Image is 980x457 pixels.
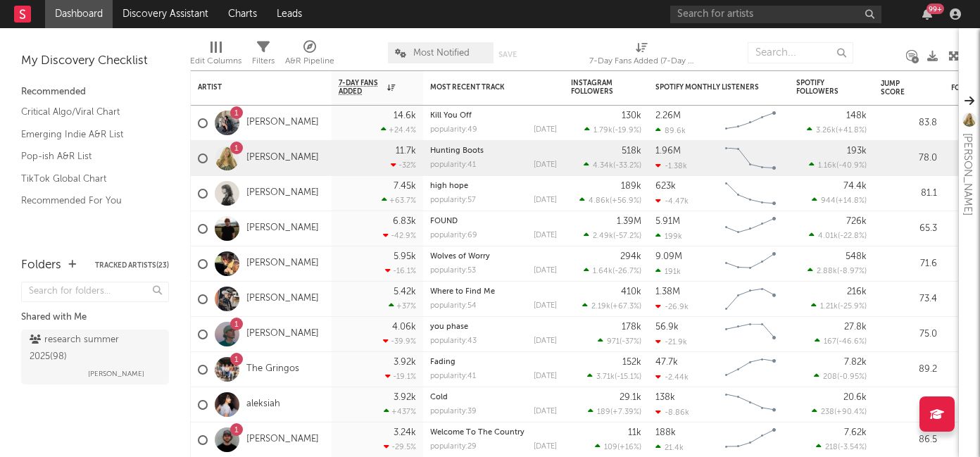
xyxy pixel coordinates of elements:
[840,303,865,311] span: -25.9 %
[839,373,865,381] span: -0.95 %
[21,330,169,384] a: research summer 2025(98)[PERSON_NAME]
[620,444,639,451] span: +16 %
[589,35,695,76] div: 7-Day Fans Added (7-Day Fans Added)
[621,287,641,296] div: 410k
[821,408,834,416] span: 238
[655,111,681,120] div: 2.26M
[571,79,620,96] div: Instagram Followers
[394,358,416,367] div: 3.92k
[588,407,641,416] div: ( )
[881,185,937,202] div: 81.1
[394,393,416,402] div: 3.92k
[534,302,557,310] div: [DATE]
[719,352,782,387] svg: Chart title
[620,252,641,261] div: 294k
[748,42,853,63] input: Search...
[628,428,641,437] div: 11k
[394,428,416,437] div: 3.24k
[719,246,782,282] svg: Chart title
[384,407,416,416] div: +437 %
[598,337,641,346] div: ( )
[596,373,615,381] span: 3.71k
[612,197,639,205] span: +56.9 %
[818,232,838,240] span: 4.01k
[413,49,470,58] span: Most Notified
[846,111,867,120] div: 148k
[655,287,680,296] div: 1.38M
[824,338,836,346] span: 167
[430,112,472,120] a: Kill You Off
[844,323,867,332] div: 27.8k
[615,162,639,170] span: -33.2 %
[394,182,416,191] div: 7.45k
[198,83,303,92] div: Artist
[655,408,689,417] div: -8.86k
[430,358,557,366] div: Fading
[959,133,976,215] div: [PERSON_NAME]
[190,53,241,70] div: Edit Columns
[881,80,916,96] div: Jump Score
[21,127,155,142] a: Emerging Indie A&R List
[620,393,641,402] div: 29.1k
[246,399,280,411] a: aleksiah
[534,196,557,204] div: [DATE]
[593,162,613,170] span: 4.34k
[823,373,837,381] span: 208
[655,83,761,92] div: Spotify Monthly Listeners
[807,125,867,134] div: ( )
[383,231,416,240] div: -42.9 %
[817,268,837,275] span: 2.88k
[430,267,476,275] div: popularity: 53
[622,323,641,332] div: 178k
[430,147,484,155] a: Hunting Boots
[719,211,782,246] svg: Chart title
[655,146,681,156] div: 1.96M
[246,293,319,305] a: [PERSON_NAME]
[816,442,867,451] div: ( )
[21,171,155,187] a: TikTok Global Chart
[534,443,557,451] div: [DATE]
[843,393,867,402] div: 20.6k
[719,282,782,317] svg: Chart title
[95,262,169,269] button: Tracked Artists(23)
[392,323,416,332] div: 4.06k
[534,267,557,275] div: [DATE]
[396,146,416,156] div: 11.7k
[836,408,865,416] span: +90.4 %
[534,408,557,415] div: [DATE]
[246,434,319,446] a: [PERSON_NAME]
[430,429,557,437] div: Welcome To The Country
[655,393,675,402] div: 138k
[881,220,937,237] div: 65.3
[21,282,169,302] input: Search for folders...
[821,197,836,205] span: 944
[385,372,416,381] div: -19.1 %
[88,365,144,382] span: [PERSON_NAME]
[430,182,468,190] a: high hope
[847,146,867,156] div: 193k
[621,182,641,191] div: 189k
[21,53,169,70] div: My Discovery Checklist
[838,197,865,205] span: +14.8 %
[655,302,689,311] div: -26.9k
[881,150,937,167] div: 78.0
[430,161,476,169] div: popularity: 41
[840,444,865,451] span: -3.54 %
[811,301,867,311] div: ( )
[339,79,384,96] span: 7-Day Fans Added
[21,193,155,208] a: Recommended For You
[430,429,524,437] a: Welcome To The Country
[622,338,639,346] span: -37 %
[593,127,612,134] span: 1.79k
[190,35,241,76] div: Edit Columns
[812,196,867,205] div: ( )
[21,149,155,164] a: Pop-ish A&R List
[430,408,477,415] div: popularity: 39
[843,182,867,191] div: 74.4k
[534,232,557,239] div: [DATE]
[579,196,641,205] div: ( )
[881,115,937,132] div: 83.8
[587,372,641,381] div: ( )
[21,84,169,101] div: Recommended
[615,232,639,240] span: -57.2 %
